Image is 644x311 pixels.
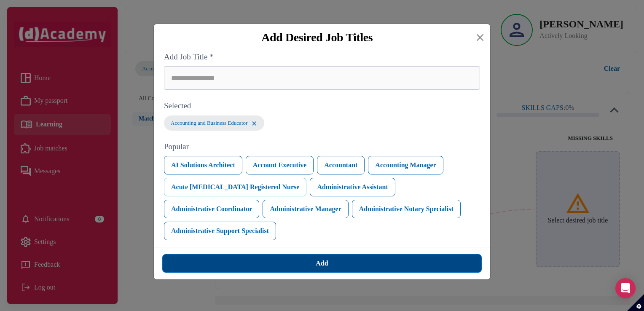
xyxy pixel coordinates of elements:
[251,120,258,127] img: ...
[317,156,365,174] button: Accountant
[352,200,461,218] button: Administrative Notary Specialist
[164,51,480,63] label: Add Job Title *
[164,100,480,112] label: Selected
[263,200,348,218] button: Administrative Manager
[246,156,314,174] button: Account Executive
[310,178,395,196] button: Administrative Assistant
[368,156,443,174] button: Accounting Manager
[164,178,306,196] button: Acute [MEDICAL_DATA] Registered Nurse
[473,31,487,44] button: Close
[316,258,328,268] div: Add
[162,254,482,273] button: Add
[164,115,264,131] button: Accounting and Business Educator...
[164,200,259,218] button: Administrative Coordinator
[161,31,473,44] div: Add Desired Job Titles
[164,222,276,240] button: Administrative Support Specialist
[627,294,644,311] button: Set cookie preferences
[164,156,242,174] button: AI Solutions Architect
[615,278,636,298] div: Open Intercom Messenger
[164,141,480,153] label: Popular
